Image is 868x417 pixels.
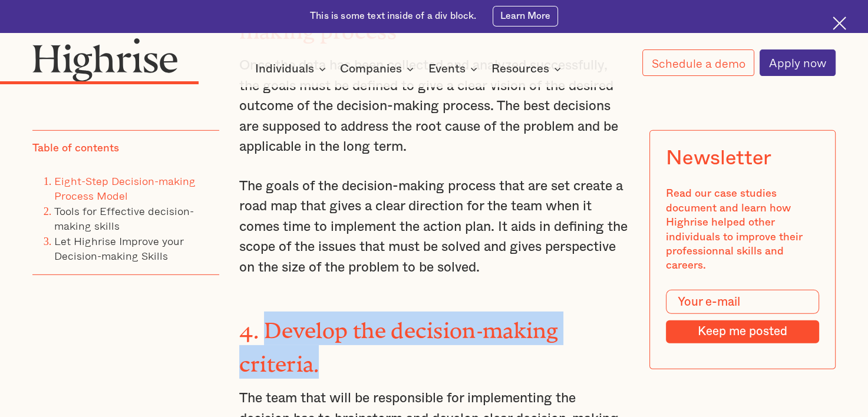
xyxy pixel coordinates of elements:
[239,176,629,278] p: The goals of the decision-making process that are set create a road map that gives a clear direct...
[428,62,466,76] div: Events
[340,62,402,76] div: Companies
[833,16,846,30] img: Cross icon
[666,290,819,314] input: Your e-mail
[54,233,184,264] a: Let Highrise Improve your Decision-making Skills
[666,290,819,344] form: Modal Form
[760,49,836,76] a: Apply now
[239,318,559,366] strong: 4. Develop the decision-making criteria.
[491,62,565,76] div: Resources
[491,62,549,76] div: Resources
[666,187,819,273] div: Read our case studies document and learn how Highrise helped other individuals to improve their p...
[255,62,329,76] div: Individuals
[32,38,177,81] img: Highrise logo
[428,62,481,76] div: Events
[239,55,629,157] p: Once the data has been collected and analyzed successfully, the goals must be defined to give a c...
[642,49,754,76] a: Schedule a demo
[666,321,819,344] input: Keep me posted
[255,62,314,76] div: Individuals
[340,62,417,76] div: Companies
[666,147,771,171] div: Newsletter
[54,203,194,234] a: Tools for Effective decision-making skills
[32,141,119,155] div: Table of contents
[493,6,558,27] a: Learn More
[310,10,476,23] div: This is some text inside of a div block.
[54,173,196,204] a: Eight-Step Decision-making Process Model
